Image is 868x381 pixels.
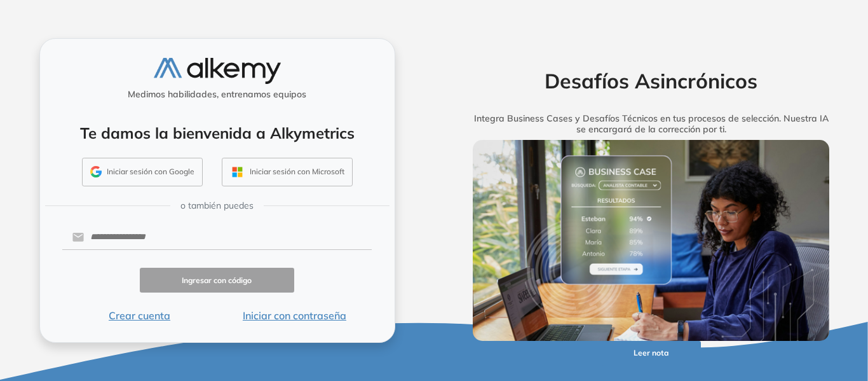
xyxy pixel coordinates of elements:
[804,320,868,381] iframe: Chat Widget
[453,113,850,135] h5: Integra Business Cases y Desafíos Técnicos en tus procesos de selección. Nuestra IA se encargará ...
[82,158,203,187] button: Iniciar sesión con Google
[90,166,102,177] img: GMAIL_ICON
[57,124,378,142] h4: Te damos la bienvenida a Alkymetrics
[453,69,850,93] h2: Desafíos Asincrónicos
[222,158,353,187] button: Iniciar sesión con Microsoft
[602,341,701,366] button: Leer nota
[230,165,245,179] img: OUTLOOK_ICON
[62,308,217,323] button: Crear cuenta
[180,199,254,212] span: o también puedes
[154,58,281,84] img: logo-alkemy
[473,140,830,341] img: img-more-info
[217,308,372,323] button: Iniciar con contraseña
[45,89,390,100] h5: Medimos habilidades, entrenamos equipos
[140,268,295,293] button: Ingresar con código
[804,320,868,381] div: Widget de chat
